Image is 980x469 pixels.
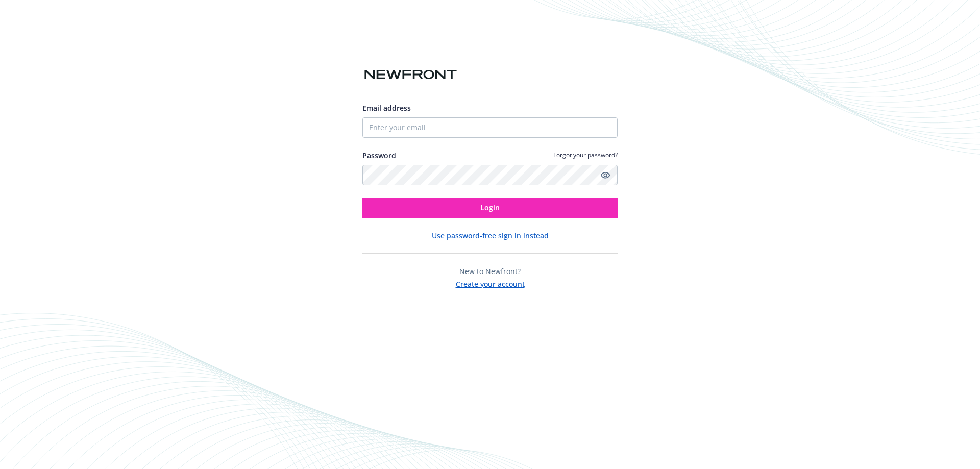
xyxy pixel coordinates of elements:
[362,165,618,185] input: Enter your password
[362,66,459,84] img: Newfront logo
[362,198,618,218] button: Login
[362,103,411,113] span: Email address
[459,266,521,276] span: New to Newfront?
[432,230,549,241] button: Use password-free sign in instead
[362,150,396,161] label: Password
[553,151,618,159] a: Forgot your password?
[456,277,525,289] button: Create your account
[599,169,611,181] a: Show password
[480,203,500,212] span: Login
[362,117,618,138] input: Enter your email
